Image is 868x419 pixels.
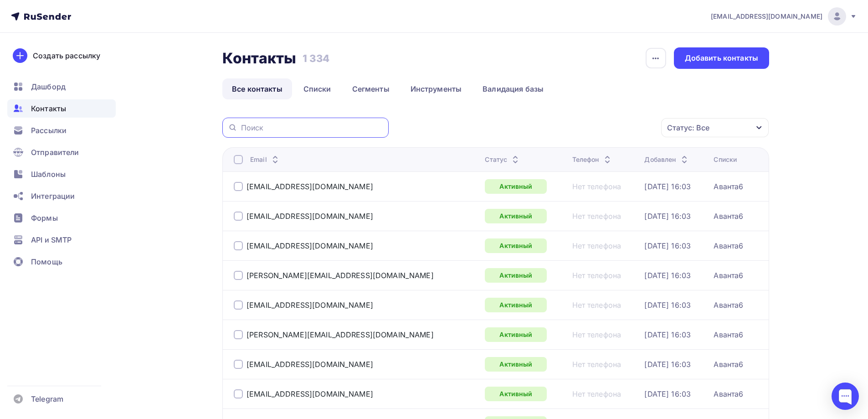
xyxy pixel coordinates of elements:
[401,78,472,99] a: Инструменты
[572,182,621,191] a: Нет телефона
[711,12,822,21] span: [EMAIL_ADDRESS][DOMAIN_NAME]
[294,78,341,99] a: Списки
[572,360,621,369] a: Нет телефона
[222,78,292,99] a: Все контакты
[485,387,547,401] div: Активный
[31,169,66,180] span: Шаблоны
[31,81,66,92] span: Дашборд
[644,271,691,280] a: [DATE] 16:03
[31,393,63,404] span: Telegram
[485,209,547,223] a: Активный
[714,155,737,164] div: Списки
[7,165,116,183] a: Шаблоны
[572,271,621,280] a: Нет телефона
[485,238,547,253] a: Активный
[33,50,100,61] div: Создать рассылку
[7,99,116,118] a: Контакты
[572,300,621,310] div: Нет телефона
[485,298,547,312] a: Активный
[572,212,621,221] a: Нет телефона
[572,155,613,164] div: Телефон
[714,271,743,280] a: Аванта6
[572,241,621,250] a: Нет телефона
[31,103,66,114] span: Контакты
[644,212,691,221] a: [DATE] 16:03
[714,389,743,398] div: Аванта6
[7,209,116,227] a: Формы
[247,271,434,280] a: [PERSON_NAME][EMAIL_ADDRESS][DOMAIN_NAME]
[31,191,75,202] span: Интеграции
[247,360,373,369] a: [EMAIL_ADDRESS][DOMAIN_NAME]
[485,179,547,194] a: Активный
[714,212,743,221] div: Аванта6
[473,78,553,99] a: Валидация базы
[222,49,296,67] h2: Контакты
[661,118,769,138] button: Статус: Все
[714,330,743,339] a: Аванта6
[644,360,691,369] a: [DATE] 16:03
[247,389,373,398] a: [EMAIL_ADDRESS][DOMAIN_NAME]
[644,182,691,191] a: [DATE] 16:03
[485,327,547,342] a: Активный
[714,182,743,191] a: Аванта6
[485,268,547,283] div: Активный
[572,389,621,398] a: Нет телефона
[247,241,373,250] a: [EMAIL_ADDRESS][DOMAIN_NAME]
[572,330,621,339] div: Нет телефона
[485,357,547,372] a: Активный
[644,330,691,339] a: [DATE] 16:03
[247,300,373,310] a: [EMAIL_ADDRESS][DOMAIN_NAME]
[31,256,62,267] span: Помощь
[31,125,67,136] span: Рассылки
[714,360,743,369] a: Аванта6
[247,212,373,221] div: [EMAIL_ADDRESS][DOMAIN_NAME]
[7,143,116,161] a: Отправители
[644,155,689,164] div: Добавлен
[714,300,743,310] a: Аванта6
[644,300,691,310] a: [DATE] 16:03
[247,330,434,339] a: [PERSON_NAME][EMAIL_ADDRESS][DOMAIN_NAME]
[31,212,58,223] span: Формы
[667,122,709,133] div: Статус: Все
[644,241,691,250] a: [DATE] 16:03
[343,78,399,99] a: Сегменты
[485,155,521,164] div: Статус
[31,147,79,158] span: Отправители
[247,182,373,191] a: [EMAIL_ADDRESS][DOMAIN_NAME]
[714,241,743,250] div: Аванта6
[711,7,857,26] a: [EMAIL_ADDRESS][DOMAIN_NAME]
[241,123,383,133] input: Поиск
[31,234,72,245] span: API и SMTP
[7,78,116,96] a: Дашборд
[644,389,691,398] a: [DATE] 16:03
[303,52,329,65] h3: 1 334
[685,53,758,63] div: Добавить контакты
